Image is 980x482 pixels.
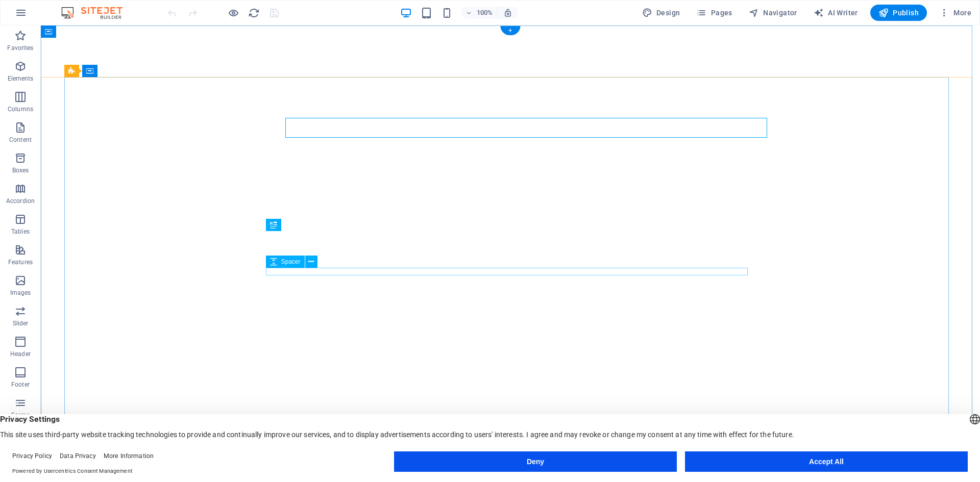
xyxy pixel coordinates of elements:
[8,105,33,113] p: Columns
[461,7,498,19] button: 100%
[248,7,260,19] i: Reload page
[10,289,31,297] p: Images
[935,5,975,21] button: More
[248,7,260,19] button: reload
[878,8,919,18] span: Publish
[814,8,858,18] span: AI Writer
[11,380,30,389] p: Footer
[6,197,35,205] p: Accordion
[939,8,971,18] span: More
[638,5,684,21] button: Design
[642,8,680,18] span: Design
[13,319,29,327] p: Slider
[11,227,30,236] p: Tables
[638,5,684,21] div: Design (Ctrl+Alt+Y)
[12,166,29,174] p: Boxes
[227,7,239,19] button: Click here to leave preview mode and continue editing
[503,8,512,17] i: On resize automatically adjust zoom level to fit chosen device.
[8,74,34,83] p: Elements
[7,44,33,52] p: Favorites
[59,7,135,19] img: Editor Logo
[477,7,493,19] h6: 100%
[281,259,301,265] span: Spacer
[749,8,797,18] span: Navigator
[810,5,862,21] button: AI Writer
[692,5,736,21] button: Pages
[8,258,33,266] p: Features
[696,8,732,18] span: Pages
[11,411,30,419] p: Forms
[745,5,801,21] button: Navigator
[10,350,31,358] p: Header
[9,136,32,144] p: Content
[500,26,520,35] div: +
[870,5,927,21] button: Publish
